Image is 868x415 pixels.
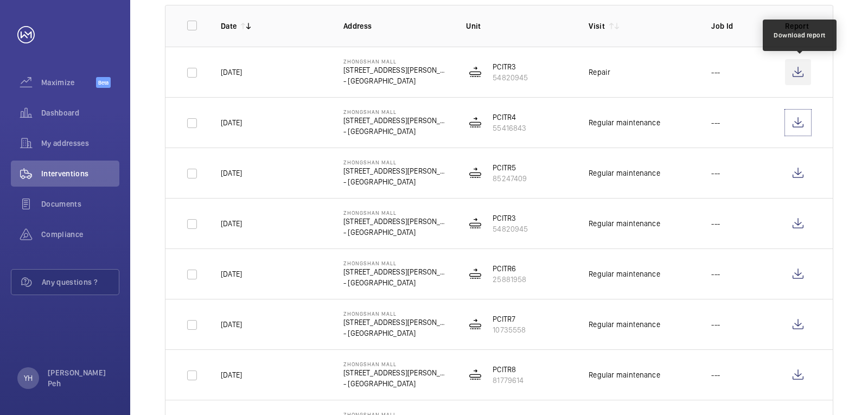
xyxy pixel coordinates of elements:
img: moving_walk.svg [469,116,482,129]
p: PCITR8 [493,364,524,375]
p: - [GEOGRAPHIC_DATA] [343,277,449,288]
p: [DATE] [221,269,242,279]
span: Maximize [41,77,96,88]
p: YH [24,373,33,384]
p: [STREET_ADDRESS][PERSON_NAME] [343,317,449,328]
p: --- [711,319,720,330]
span: Dashboard [41,107,119,118]
div: Regular maintenance [589,269,660,279]
p: --- [711,67,720,78]
span: Beta [96,77,111,88]
div: Regular maintenance [589,319,660,330]
div: Repair [589,67,610,78]
p: [STREET_ADDRESS][PERSON_NAME] [343,216,449,227]
p: Zhongshan Mall [343,209,449,216]
span: Any questions ? [42,277,119,288]
p: Job Id [711,21,768,31]
p: Zhongshan Mall [343,58,449,65]
p: PCITR7 [493,314,526,324]
p: 85247409 [493,173,527,184]
p: [DATE] [221,67,242,78]
p: --- [711,218,720,229]
span: My addresses [41,138,119,149]
p: PCITR5 [493,162,527,173]
p: --- [711,369,720,380]
p: 55416843 [493,123,526,133]
p: [DATE] [221,168,242,178]
p: - [GEOGRAPHIC_DATA] [343,227,449,238]
p: Zhongshan Mall [343,260,449,266]
p: 10735558 [493,324,526,335]
p: Address [343,21,449,31]
p: Date [221,21,237,31]
div: Regular maintenance [589,117,660,128]
span: Documents [41,199,119,209]
p: Zhongshan Mall [343,361,449,367]
p: [STREET_ADDRESS][PERSON_NAME] [343,367,449,378]
span: Compliance [41,229,119,240]
img: moving_walk.svg [469,318,482,331]
p: --- [711,269,720,279]
p: [DATE] [221,369,242,380]
img: moving_walk.svg [469,167,482,180]
p: Unit [466,21,571,31]
img: moving_walk.svg [469,267,482,280]
p: 54820945 [493,224,528,234]
p: 81779614 [493,375,524,386]
p: - [GEOGRAPHIC_DATA] [343,328,449,339]
p: [PERSON_NAME] Peh [48,367,113,389]
img: moving_walk.svg [469,368,482,381]
p: Visit [589,21,605,31]
p: PCITR3 [493,61,528,72]
p: [STREET_ADDRESS][PERSON_NAME] [343,165,449,176]
img: moving_walk.svg [469,217,482,230]
p: 54820945 [493,72,528,83]
div: Regular maintenance [589,218,660,229]
p: PCITR6 [493,263,526,274]
p: - [GEOGRAPHIC_DATA] [343,176,449,187]
p: [STREET_ADDRESS][PERSON_NAME] [343,65,449,75]
p: [DATE] [221,319,242,330]
span: Interventions [41,168,119,179]
p: [STREET_ADDRESS][PERSON_NAME] [343,266,449,277]
p: - [GEOGRAPHIC_DATA] [343,378,449,389]
div: Regular maintenance [589,168,660,178]
p: PCITR4 [493,112,526,123]
p: PCITR3 [493,213,528,224]
p: [STREET_ADDRESS][PERSON_NAME] [343,115,449,126]
p: Zhongshan Mall [343,108,449,115]
p: - [GEOGRAPHIC_DATA] [343,126,449,137]
p: 25881958 [493,274,526,285]
p: --- [711,168,720,178]
p: --- [711,117,720,128]
div: Download report [774,30,826,40]
img: moving_walk.svg [469,66,482,79]
p: - [GEOGRAPHIC_DATA] [343,75,449,86]
p: [DATE] [221,117,242,128]
div: Regular maintenance [589,369,660,380]
p: [DATE] [221,218,242,229]
p: Zhongshan Mall [343,159,449,165]
p: Zhongshan Mall [343,310,449,317]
